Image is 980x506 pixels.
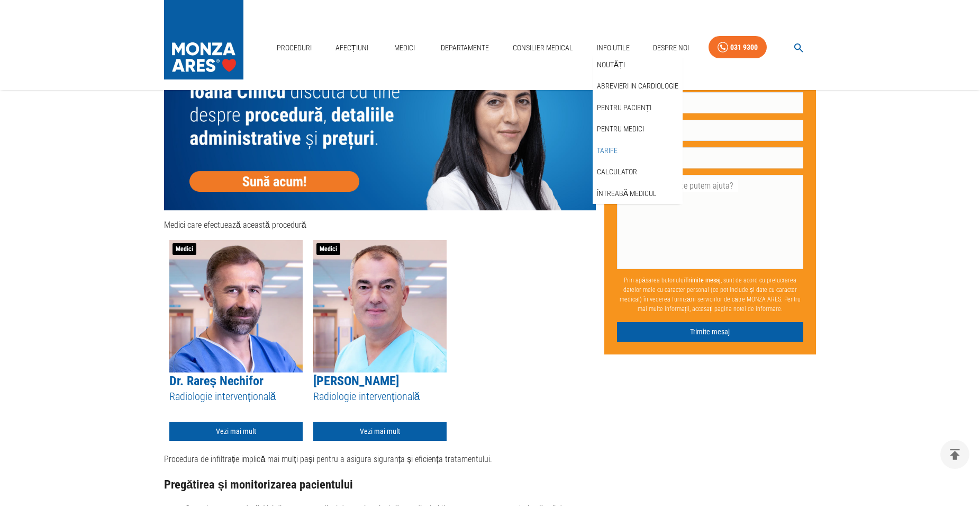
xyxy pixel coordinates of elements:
[593,140,683,162] div: Tarife
[169,422,303,441] a: Vezi mai mult
[685,277,721,284] b: Trimite mesaj
[595,120,646,138] a: Pentru medici
[940,440,969,469] button: delete
[313,389,447,404] h5: Radiologie intervențională
[164,453,596,466] p: Procedura de infiltrație implică mai mulți pași pentru a asigura siguranța și eficiența tratament...
[316,243,340,255] span: Medici
[593,183,683,205] div: Întreabă medicul
[593,118,683,140] div: Pentru medici
[593,37,634,59] a: Info Utile
[169,389,303,404] h5: Radiologie intervențională
[164,38,596,210] img: null
[169,374,264,388] a: Dr. Rareș Nechifor
[593,54,683,205] nav: secondary mailbox folders
[709,36,767,59] a: 031 9300
[595,99,654,117] a: Pentru pacienți
[595,163,639,181] a: Calculator
[387,37,421,59] a: Medici
[595,185,659,202] a: Întreabă medicul
[593,97,683,119] div: Pentru pacienți
[164,219,596,232] p: Medici care efectuează această procedură
[595,56,627,74] a: Noutăți
[593,75,683,97] div: Abrevieri in cardiologie
[649,37,693,59] a: Despre Noi
[730,41,758,54] div: 031 9300
[164,478,596,491] h3: Pregătirea și monitorizarea pacientului
[169,240,303,372] img: Dr. Rareș Nechifor
[313,422,447,441] a: Vezi mai mult
[173,243,196,255] span: Medici
[273,37,316,59] a: Proceduri
[617,271,803,318] p: Prin apăsarea butonului , sunt de acord cu prelucrarea datelor mele cu caracter personal (ce pot ...
[617,322,803,342] button: Trimite mesaj
[437,37,493,59] a: Departamente
[595,77,680,95] a: Abrevieri in cardiologie
[313,374,399,388] a: [PERSON_NAME]
[509,37,577,59] a: Consilier Medical
[593,161,683,183] div: Calculator
[331,37,373,59] a: Afecțiuni
[593,54,683,76] div: Noutăți
[595,142,620,159] a: Tarife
